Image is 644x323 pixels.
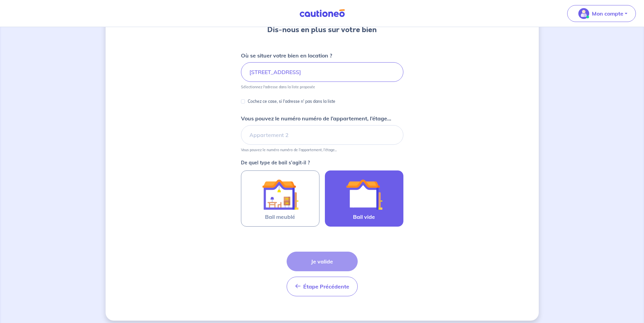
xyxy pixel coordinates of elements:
[578,8,589,19] img: illu_account_valid_menu.svg
[267,24,377,35] h3: Dis-nous en plus sur votre bien
[241,160,403,165] p: De quel type de bail s’agit-il ?
[265,213,295,221] span: Bail meublé
[262,176,298,213] img: illu_furnished_lease.svg
[567,5,636,22] button: illu_account_valid_menu.svgMon compte
[241,51,332,60] p: Où se situer votre bien en location ?
[241,114,391,122] p: Vous pouvez le numéro numéro de l’appartement, l’étage...
[241,147,337,152] p: Vous pouvez le numéro numéro de l’appartement, l’étage...
[241,85,315,89] p: Sélectionnez l'adresse dans la liste proposée
[297,9,348,18] img: Cautioneo
[241,125,403,145] input: Appartement 2
[248,97,335,106] p: Cochez ce case, si l'adresse n' pas dans la liste
[287,277,358,296] button: Étape Précédente
[346,176,382,213] img: illu_empty_lease.svg
[303,283,349,290] span: Étape Précédente
[241,62,403,82] input: 2 rue de paris, 59000 lille
[353,213,375,221] span: Bail vide
[592,9,623,18] p: Mon compte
